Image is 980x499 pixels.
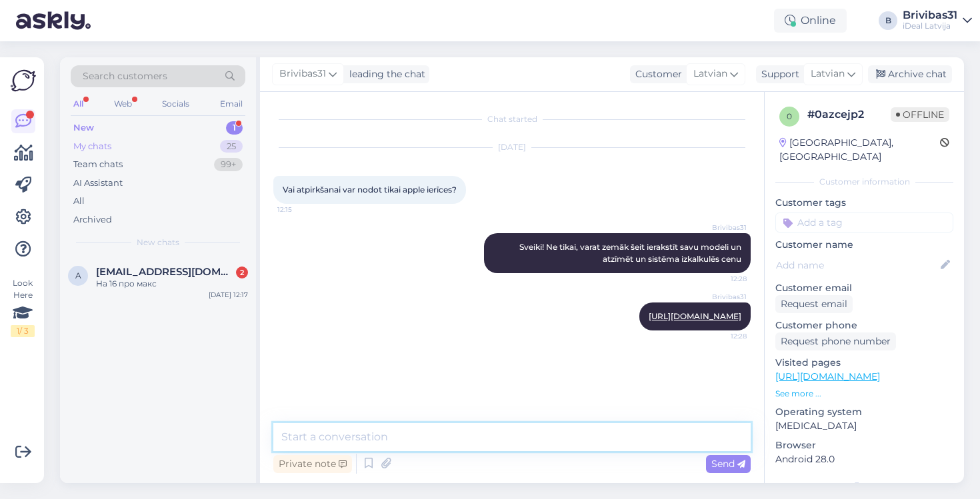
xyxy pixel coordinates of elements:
[236,266,248,278] div: 2
[73,121,94,135] div: New
[226,121,243,135] div: 1
[649,311,741,321] a: [URL][DOMAIN_NAME]
[697,292,747,302] span: Brivibas31
[776,258,938,272] input: Add name
[775,318,953,332] p: Customer phone
[775,419,953,433] p: [MEDICAL_DATA]
[775,238,953,252] p: Customer name
[73,195,85,208] div: All
[73,177,123,190] div: AI Assistant
[775,295,853,313] div: Request email
[775,196,953,210] p: Customer tags
[273,141,751,153] div: [DATE]
[83,69,167,83] span: Search customers
[711,458,745,470] span: Send
[273,113,751,125] div: Chat started
[779,136,940,164] div: [GEOGRAPHIC_DATA], [GEOGRAPHIC_DATA]
[283,185,457,195] span: Vai atpirkšanai var nodot tikai apple ierīces?
[891,107,949,122] span: Offline
[775,388,953,400] p: See more ...
[775,332,896,350] div: Request phone number
[519,242,743,264] span: Sveiki! Ne tikai, varat zemāk šeit ierakstīt savu modeli un atzīmēt un sistēma izkalkulēs cenu
[96,278,248,290] div: На 16 про макс
[775,176,953,188] div: Customer information
[693,67,727,81] span: Latvian
[756,67,799,81] div: Support
[96,266,235,278] span: aleks88197688@gmail.com
[775,370,880,382] a: [URL][DOMAIN_NAME]
[11,325,35,337] div: 1 / 3
[697,223,747,233] span: Brivibas31
[775,438,953,452] p: Browser
[807,107,891,123] div: # 0azcejp2
[11,277,35,337] div: Look Here
[73,213,112,227] div: Archived
[775,356,953,370] p: Visited pages
[73,140,111,153] div: My chats
[903,21,957,31] div: iDeal Latvija
[111,95,135,113] div: Web
[868,65,952,83] div: Archive chat
[787,111,792,121] span: 0
[775,452,953,466] p: Android 28.0
[277,205,327,215] span: 12:15
[344,67,425,81] div: leading the chat
[630,67,682,81] div: Customer
[903,10,972,31] a: Brivibas31iDeal Latvija
[279,67,326,81] span: Brivibas31
[159,95,192,113] div: Socials
[75,270,81,280] span: a
[903,10,957,21] div: Brivibas31
[137,237,179,249] span: New chats
[811,67,845,81] span: Latvian
[71,95,86,113] div: All
[209,290,248,300] div: [DATE] 12:17
[775,480,953,492] div: Extra
[217,95,245,113] div: Email
[775,405,953,419] p: Operating system
[214,158,243,171] div: 99+
[879,11,897,30] div: B
[697,274,747,284] span: 12:28
[774,9,847,33] div: Online
[775,281,953,295] p: Customer email
[73,158,123,171] div: Team chats
[697,331,747,341] span: 12:28
[11,68,36,93] img: Askly Logo
[220,140,243,153] div: 25
[273,455,352,473] div: Private note
[775,213,953,233] input: Add a tag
